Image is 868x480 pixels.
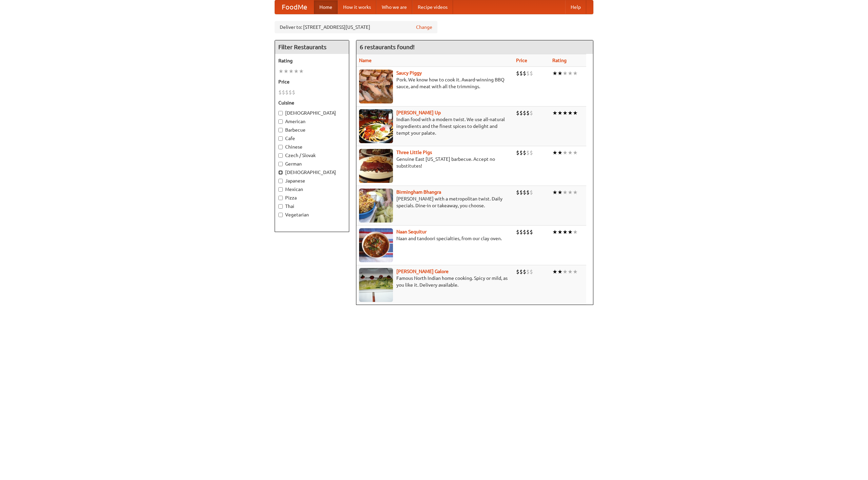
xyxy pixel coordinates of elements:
[278,187,283,192] input: Mexican
[278,204,283,209] input: Thai
[275,40,349,54] h4: Filter Restaurants
[519,189,523,196] li: $
[359,156,511,169] p: Genuine East [US_STATE] barbecue. Accept no substitutes!
[376,0,412,14] a: Who we are
[516,228,519,236] li: $
[552,70,557,77] li: ★
[282,89,285,96] li: $
[396,110,441,115] a: [PERSON_NAME] Up
[519,228,523,236] li: $
[278,119,283,124] input: American
[563,70,568,77] li: ★
[338,0,376,14] a: How it works
[360,44,415,50] ng-pluralize: 6 restaurants found!
[568,70,573,77] li: ★
[552,149,557,156] li: ★
[516,268,519,275] li: $
[278,162,283,166] input: German
[530,149,533,156] li: $
[526,268,530,275] li: $
[359,116,511,136] p: Indian food with a modern twist. We use all-natural ingredients and the finest spices to delight ...
[573,109,578,117] li: ★
[396,150,432,155] b: Three Little Pigs
[278,57,346,64] h5: Rating
[278,118,346,125] label: American
[557,268,563,275] li: ★
[359,275,511,288] p: Famous North Indian home cooking. Spicy or mild, as you like it. Delivery available.
[573,228,578,236] li: ★
[278,196,283,200] input: Pizza
[283,68,289,75] li: ★
[396,269,449,274] a: [PERSON_NAME] Galore
[359,76,511,90] p: Pork. We know how to cook it. Award-winning BBQ sauce, and meat with all the trimmings.
[278,136,283,141] input: Cafe
[278,78,346,85] h5: Price
[278,179,283,183] input: Japanese
[557,189,563,196] li: ★
[359,149,393,183] img: littlepigs.jpg
[396,189,441,195] a: Birmingham Bhangra
[359,228,393,262] img: naansequitur.jpg
[285,89,289,96] li: $
[523,189,526,196] li: $
[396,70,422,76] a: Saucy Piggy
[526,228,530,236] li: $
[278,213,283,217] input: Vegetarian
[573,268,578,275] li: ★
[278,169,346,176] label: [DEMOGRAPHIC_DATA]
[359,109,393,143] img: curryup.jpg
[516,58,527,63] a: Price
[275,21,437,33] div: Deliver to: [STREET_ADDRESS][US_STATE]
[557,228,563,236] li: ★
[359,58,372,63] a: Name
[568,149,573,156] li: ★
[359,195,511,209] p: [PERSON_NAME] with a metropolitan twist. Daily specials. Dine-in or takeaway, you choose.
[516,149,519,156] li: $
[278,111,283,115] input: [DEMOGRAPHIC_DATA]
[530,70,533,77] li: $
[412,0,453,14] a: Recipe videos
[523,268,526,275] li: $
[563,268,568,275] li: ★
[396,229,427,234] a: Naan Sequitur
[278,110,346,116] label: [DEMOGRAPHIC_DATA]
[278,152,346,159] label: Czech / Slovak
[552,228,557,236] li: ★
[530,109,533,117] li: $
[359,70,393,103] img: saucy.jpg
[278,99,346,106] h5: Cuisine
[565,0,586,14] a: Help
[568,268,573,275] li: ★
[523,70,526,77] li: $
[519,70,523,77] li: $
[568,228,573,236] li: ★
[359,268,393,302] img: currygalore.jpg
[278,135,346,142] label: Cafe
[557,149,563,156] li: ★
[519,149,523,156] li: $
[278,177,346,184] label: Japanese
[275,0,314,14] a: FoodMe
[516,189,519,196] li: $
[278,128,283,132] input: Barbecue
[573,189,578,196] li: ★
[516,70,519,77] li: $
[359,235,511,242] p: Naan and tandoori specialties, from our clay oven.
[278,68,283,75] li: ★
[278,203,346,210] label: Thai
[314,0,338,14] a: Home
[530,268,533,275] li: $
[526,70,530,77] li: $
[530,189,533,196] li: $
[552,189,557,196] li: ★
[563,228,568,236] li: ★
[573,70,578,77] li: ★
[530,228,533,236] li: $
[526,189,530,196] li: $
[568,109,573,117] li: ★
[526,109,530,117] li: $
